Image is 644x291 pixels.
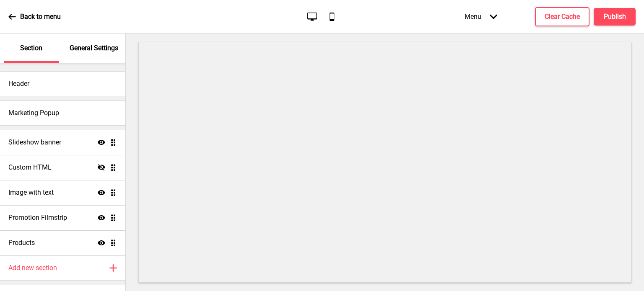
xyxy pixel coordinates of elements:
[8,188,54,197] h4: Image with text
[8,238,35,247] h4: Products
[8,138,61,147] h4: Slideshow banner
[20,12,61,21] p: Back to menu
[20,44,42,53] p: Section
[456,4,506,29] div: Menu
[70,44,118,53] p: General Settings
[8,263,57,273] h4: Add new section
[594,8,636,26] button: Publish
[8,5,61,28] a: Back to menu
[545,12,580,21] h4: Clear Cache
[535,7,589,26] button: Clear Cache
[8,79,29,88] h4: Header
[8,213,67,222] h4: Promotion Filmstrip
[604,12,626,21] h4: Publish
[8,108,59,118] h4: Marketing Popup
[8,163,52,172] h4: Custom HTML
